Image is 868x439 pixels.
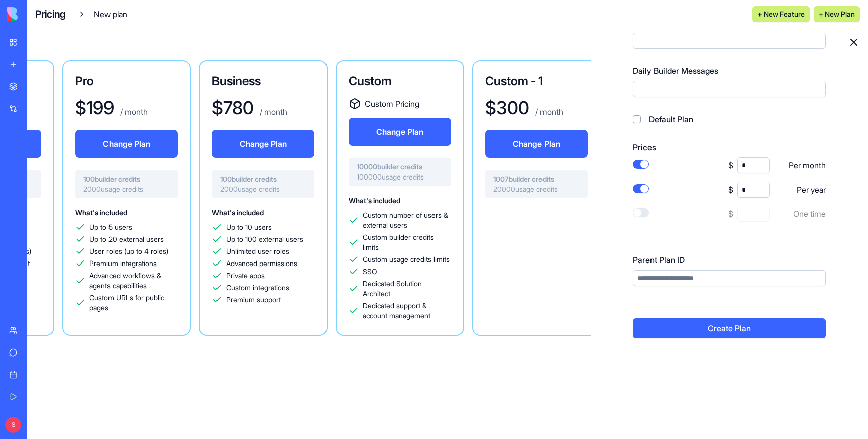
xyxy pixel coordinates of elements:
[89,222,132,232] span: Up to 5 users
[363,210,451,230] span: Custom number of users & external users
[728,159,733,171] div: $
[5,417,21,433] span: S
[485,130,588,158] button: Change Plan
[75,130,178,158] button: Change Plan
[35,7,66,21] a: Pricing
[212,208,264,217] span: What's included
[649,113,693,125] label: Default Plan
[493,174,580,184] span: 1007 builder credits
[363,301,451,321] span: Dedicated support & account management
[226,222,272,232] span: Up to 10 users
[226,295,281,305] span: Premium support
[363,254,450,265] span: Custom usage credits limits
[349,196,400,205] span: What's included
[83,184,170,194] span: 2000 usage credits
[89,246,168,256] span: User roles (up to 4 roles)
[118,106,148,118] p: / month
[363,232,451,252] span: Custom builder credits limits
[212,73,314,90] h3: Business
[220,184,306,194] span: 2000 usage credits
[258,106,287,118] p: / month
[728,184,733,196] div: $
[633,141,826,153] label: Prices
[485,73,588,90] h3: Custom - 1
[226,283,289,293] span: Custom integrations
[633,254,826,266] label: Parent Plan ID
[83,174,170,184] span: 100 builder credits
[89,258,157,269] span: Premium integrations
[357,162,443,172] span: 10000 builder credits
[349,73,451,90] h3: Custom
[363,267,377,277] span: SSO
[212,98,254,118] h1: $ 780
[728,208,733,220] div: $
[633,318,826,338] button: Create Plan
[778,159,826,171] div: Per month
[226,258,297,269] span: Advanced permissions
[336,60,464,336] a: CustomCustom PricingChange Plan10000builder credits100000usage creditsWhat's includedCustom numbe...
[365,98,419,110] span: Custom Pricing
[89,234,164,244] span: Up to 20 external users
[7,7,69,21] img: logo
[226,246,289,256] span: Unlimited user roles
[78,8,127,20] div: New plan
[226,234,303,244] span: Up to 100 external users
[199,60,328,336] a: Business$780 / monthChange Plan100builder credits2000usage creditsWhat's includedUp to 10 usersUp...
[357,172,443,182] span: 100000 usage credits
[75,208,127,217] span: What's included
[75,98,114,118] h1: $ 199
[814,6,860,22] button: + New Plan
[89,293,178,313] span: Custom URLs for public pages
[363,279,451,299] span: Dedicated Solution Architect
[778,208,826,220] div: One time
[533,106,563,118] p: / month
[778,184,826,196] div: Per year
[220,174,306,184] span: 100 builder credits
[62,60,191,336] a: Pro$199 / monthChange Plan100builder credits2000usage creditsWhat's includedUp to 5 usersUp to 20...
[752,6,810,22] button: + New Feature
[485,98,529,118] h1: $ 300
[493,184,580,194] span: 20000 usage credits
[75,73,178,90] h3: Pro
[633,65,826,77] label: Daily Builder Messages
[349,118,451,146] button: Change Plan
[472,60,601,336] a: Custom - 1$300 / monthChange Plan1007builder credits20000usage credits
[226,271,265,281] span: Private apps
[89,271,178,291] span: Advanced workflows & agents capabilities
[212,130,314,158] button: Change Plan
